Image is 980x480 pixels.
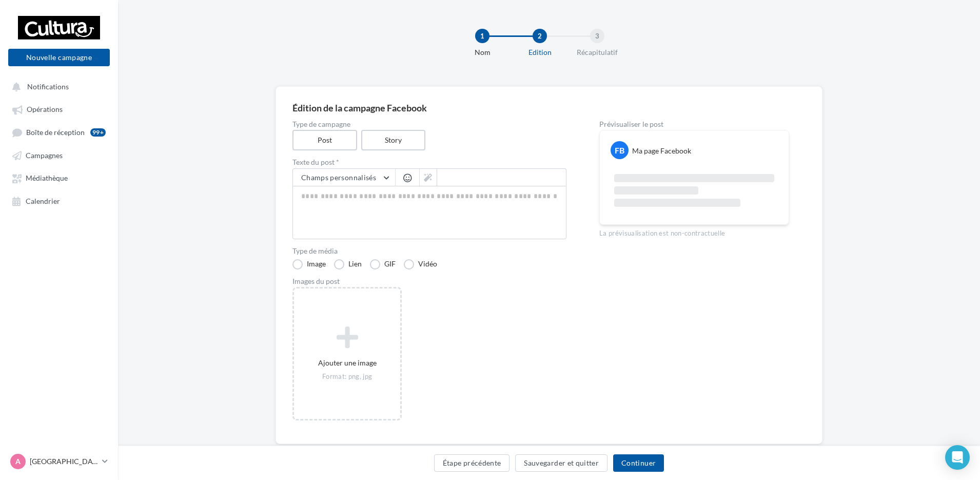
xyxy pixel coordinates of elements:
[292,130,357,150] label: Post
[434,454,510,472] button: Étape précédente
[26,174,68,183] span: Médiathèque
[292,103,806,112] div: Édition de la campagne Facebook
[27,82,69,91] span: Notifications
[945,445,970,470] div: Open Intercom Messenger
[599,121,789,128] div: Prévisualiser le post
[27,105,63,114] span: Opérations
[26,128,85,137] span: Boîte de réception
[15,456,21,467] span: A
[611,141,629,159] div: FB
[6,100,112,118] a: Opérations
[334,259,362,270] label: Lien
[515,454,607,472] button: Sauvegarder et quitter
[6,146,112,164] a: Campagnes
[292,159,566,166] label: Texte du post *
[90,128,106,137] div: 99+
[293,169,395,186] button: Champs personnalisés
[613,454,664,472] button: Continuer
[533,29,547,43] div: 2
[590,29,604,43] div: 3
[26,151,63,160] span: Campagnes
[564,47,630,57] div: Récapitulatif
[292,121,566,128] label: Type de campagne
[8,49,110,66] button: Nouvelle campagne
[404,259,437,270] label: Vidéo
[301,173,376,182] span: Champs personnalisés
[361,130,426,150] label: Story
[6,168,112,187] a: Médiathèque
[599,225,789,238] div: La prévisualisation est non-contractuelle
[475,29,489,43] div: 1
[370,259,396,270] label: GIF
[632,146,691,156] div: Ma page Facebook
[8,452,110,471] a: A [GEOGRAPHIC_DATA]
[292,278,566,285] div: Images du post
[26,197,60,205] span: Calendrier
[292,247,566,255] label: Type de média
[30,456,98,467] p: [GEOGRAPHIC_DATA]
[6,191,112,210] a: Calendrier
[6,77,108,95] button: Notifications
[292,259,326,270] label: Image
[507,47,573,57] div: Edition
[6,123,112,142] a: Boîte de réception99+
[449,47,515,57] div: Nom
